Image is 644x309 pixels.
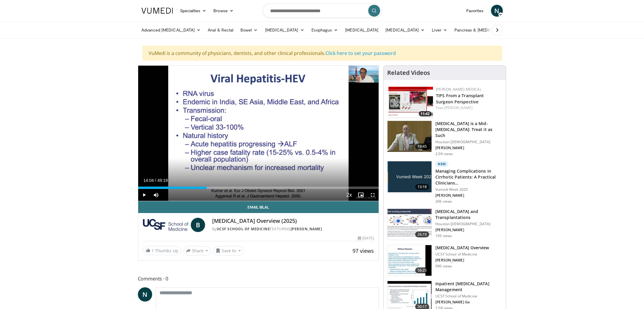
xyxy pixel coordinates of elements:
span: 19:45 [415,144,429,149]
p: Vumedi Week 2025 [435,187,502,192]
span: 26:19 [415,231,429,237]
h3: [MEDICAL_DATA] and Transplantations [435,209,502,220]
a: Esophagus [308,24,342,36]
a: Specialties [177,5,210,17]
img: 747e94ab-1cae-4bba-8046-755ed87a7908.150x105_q85_crop-smart_upscale.jpg [388,121,432,152]
button: Playback Rate [343,189,355,201]
p: [PERSON_NAME] [435,258,489,263]
p: 109 views [435,234,452,238]
a: Advanced [MEDICAL_DATA] [138,24,204,36]
button: Save to [213,246,243,256]
button: Mute [150,189,162,201]
p: UCSF School of Medicine [435,294,502,299]
a: Browse [210,5,237,17]
button: Fullscreen [367,189,379,201]
p: [PERSON_NAME] Ge [435,300,502,305]
span: Comments 0 [138,275,379,283]
a: B [191,218,205,232]
p: [PERSON_NAME] [435,146,502,150]
a: [MEDICAL_DATA] [382,24,428,36]
img: UCSF School of Medicine [143,218,188,232]
img: 8ff36d68-c5b4-45d1-8238-b4e55942bc01.150x105_q85_crop-smart_upscale.jpg [388,209,432,240]
input: Search topics, interventions [263,4,382,18]
a: 11:42 [388,87,433,118]
img: b79064c7-a40b-4262-95d7-e83347a42cae.jpg.150x105_q85_crop-smart_upscale.jpg [388,161,432,192]
a: [MEDICAL_DATA] [341,24,382,36]
p: Houston [DEMOGRAPHIC_DATA] [435,140,502,144]
span: / [155,178,156,183]
p: Houston [DEMOGRAPHIC_DATA] [435,222,502,226]
a: Favorites [463,5,487,17]
p: New [435,161,448,167]
h4: [MEDICAL_DATA] Overview (2025) [212,218,374,224]
div: Feat. [436,105,501,111]
a: Anal & Rectal [204,24,237,36]
a: TIPS From a Transplant Surgeon Perspective [436,93,484,105]
button: Play [138,189,150,201]
img: VuMedi Logo [141,8,173,14]
span: 56:25 [415,267,429,273]
button: Share [183,246,211,256]
a: [PERSON_NAME] Medical [436,87,481,92]
a: UCSF School of Medicine [217,226,270,231]
a: Email Bilal [138,201,379,213]
a: 19:45 [MEDICAL_DATA] is a Mid-[MEDICAL_DATA]: Treat it as Such Houston [DEMOGRAPHIC_DATA] [PERSON... [387,121,502,156]
div: [DATE] [358,236,374,241]
button: Enable picture-in-picture mode [355,189,367,201]
p: UCSF School of Medicine [435,252,489,257]
a: 56:25 [MEDICAL_DATA] Overview UCSF School of Medicine [PERSON_NAME] 990 views [387,245,502,276]
h4: Related Videos [387,69,430,76]
h3: [MEDICAL_DATA] Overview [435,245,489,251]
p: 206 views [435,199,452,204]
a: N [491,5,503,17]
h3: Managing Complications in Cirrhotic Patients: A Practical Clinicians… [435,168,502,186]
span: 11:42 [419,111,432,116]
span: 14:04 [144,178,154,183]
span: 1 [152,248,154,253]
p: 990 views [435,264,452,269]
span: 49:19 [157,178,168,183]
a: Click here to set your password [325,50,396,56]
a: [PERSON_NAME] [444,105,473,110]
a: [MEDICAL_DATA] [262,24,308,36]
a: N [138,287,152,302]
img: 77208a6b-4a18-4c98-9158-6257ef2e2591.150x105_q85_crop-smart_upscale.jpg [388,245,432,276]
img: 4003d3dc-4d84-4588-a4af-bb6b84f49ae6.150x105_q85_crop-smart_upscale.jpg [388,87,433,118]
h3: [MEDICAL_DATA] is a Mid-[MEDICAL_DATA]: Treat it as Such [435,121,502,138]
a: 1 Thumbs Up [143,246,181,255]
a: 26:19 [MEDICAL_DATA] and Transplantations Houston [DEMOGRAPHIC_DATA] [PERSON_NAME] 109 views [387,209,502,240]
a: 13:18 New Managing Complications in Cirrhotic Patients: A Practical Clinicians… Vumedi Week 2025 ... [387,161,502,204]
div: Progress Bar [138,187,379,189]
a: [PERSON_NAME] [291,226,322,231]
span: 13:18 [415,184,429,190]
p: 2.0K views [435,152,453,156]
video-js: Video Player [138,66,379,201]
a: Liver [428,24,451,36]
p: [PERSON_NAME] [435,193,502,198]
a: Pancreas & [MEDICAL_DATA] [451,24,520,36]
a: Bowel [237,24,261,36]
p: [PERSON_NAME] [435,228,502,232]
div: By FEATURING [212,226,374,232]
h3: Inpatient [MEDICAL_DATA] Management [435,281,502,293]
span: 97 views [352,247,374,254]
div: VuMedi is a community of physicians, dentists, and other clinical professionals. [142,46,502,61]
